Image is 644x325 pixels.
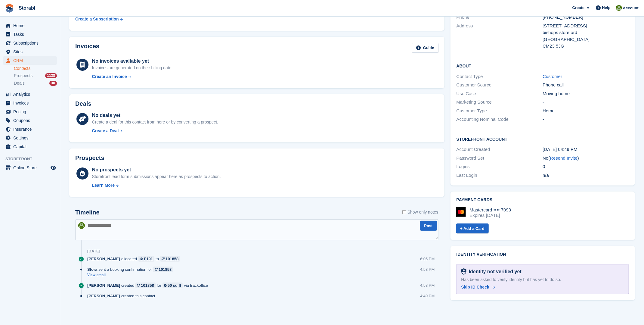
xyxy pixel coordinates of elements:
[166,256,178,262] div: 101858
[457,163,543,170] div: Logins
[13,39,49,47] span: Subscriptions
[13,125,49,133] span: Insurance
[153,267,173,272] a: 101858
[87,273,176,278] a: View email
[87,256,183,262] div: allocated to
[75,14,123,25] a: Create a Subscription
[456,223,489,233] a: + Add a Card
[160,256,180,262] a: 101858
[3,90,57,98] a: menu
[92,182,115,189] div: Learn More
[543,29,629,36] div: bishops storeford
[92,128,119,134] div: Create a Deal
[78,222,85,229] img: Shurrelle Harrington
[13,48,49,56] span: Sites
[16,3,38,13] a: Storabl
[14,80,57,86] a: Deals 30
[163,283,183,288] a: 50 sq ft
[75,16,119,22] div: Create a Subscription
[412,43,438,53] a: Guide
[5,156,60,162] span: Storefront
[543,14,629,21] div: [PHONE_NUMBER]
[457,99,543,106] div: Marketing Source
[13,21,49,30] span: Home
[92,73,173,80] a: Create an Invoice
[420,293,435,299] div: 4:49 PM
[457,198,629,202] h2: Payment cards
[457,63,629,69] h2: About
[457,116,543,123] div: Accounting Nominal Code
[87,293,120,299] span: [PERSON_NAME]
[543,163,629,170] div: 0
[3,48,57,56] a: menu
[87,249,100,254] div: [DATE]
[466,268,522,275] div: Identity not verified yet
[470,207,511,213] div: Mastercard •••• 7093
[457,23,543,50] div: Address
[543,116,629,123] div: -
[457,90,543,97] div: Use Case
[92,112,218,119] div: No deals yet
[470,213,511,218] div: Expires [DATE]
[13,116,49,125] span: Coupons
[602,5,611,11] span: Help
[159,267,172,272] div: 101858
[457,252,629,257] h2: Identity verification
[457,155,543,162] div: Password Set
[549,155,579,161] span: ( )
[456,207,466,217] img: Mastercard Logo
[87,267,97,272] span: Stora
[402,209,438,215] label: Show only notes
[92,166,221,173] div: No prospects yet
[3,99,57,107] a: menu
[420,221,437,231] button: Post
[543,172,629,179] div: n/a
[87,293,158,299] div: created this contact
[550,155,578,161] a: Resend Invite
[3,125,57,133] a: menu
[3,39,57,47] a: menu
[92,58,173,65] div: No invoices available yet
[135,283,155,288] a: 101858
[457,172,543,179] div: Last Login
[13,30,49,39] span: Tasks
[75,100,91,107] h2: Deals
[3,142,57,151] a: menu
[14,66,57,71] a: Contacts
[623,5,639,11] span: Account
[138,256,154,262] a: F191
[87,267,176,272] div: sent a booking confirmation for
[92,119,218,125] div: Create a deal for this contact from here or by converting a prospect.
[457,82,543,89] div: Customer Source
[92,128,218,134] a: Create a Deal
[457,108,543,114] div: Customer Type
[543,155,629,162] div: No
[92,65,173,71] div: Invoices are generated on their billing date.
[144,256,153,262] div: F191
[457,14,543,21] div: Phone
[5,4,14,13] img: stora-icon-8386f47178a22dfd0bd8f6a31ec36ba5ce8667c1dd55bd0f319d3a0aa187defe.svg
[75,209,100,216] h2: Timeline
[50,164,57,171] a: Preview store
[543,108,629,114] div: Home
[13,56,49,65] span: CRM
[14,73,57,79] a: Prospects 1138
[616,5,622,11] img: Shurrelle Harrington
[92,73,127,80] div: Create an Invoice
[13,108,49,116] span: Pricing
[572,5,584,11] span: Create
[87,283,211,288] div: created for via Backoffice
[14,80,25,86] span: Deals
[543,90,629,97] div: Moving home
[420,283,435,288] div: 4:53 PM
[87,283,120,288] span: [PERSON_NAME]
[14,73,33,79] span: Prospects
[45,73,57,78] div: 1138
[3,108,57,116] a: menu
[3,116,57,125] a: menu
[543,146,629,153] div: [DATE] 04:49 PM
[87,256,120,262] span: [PERSON_NAME]
[543,82,629,89] div: Phone call
[168,283,181,288] div: 50 sq ft
[543,99,629,106] div: -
